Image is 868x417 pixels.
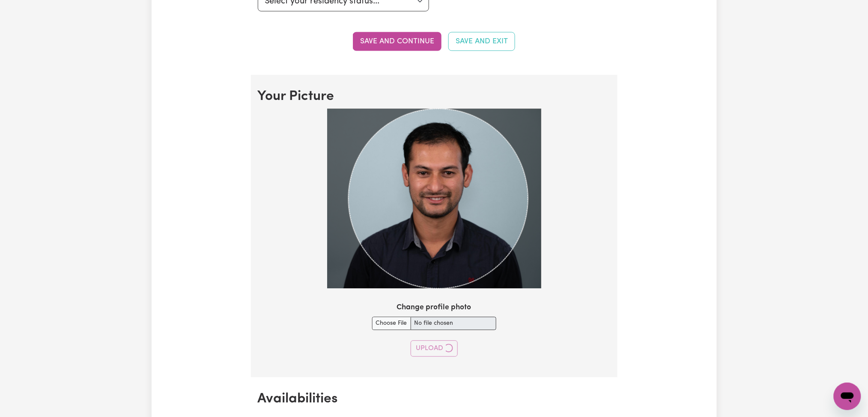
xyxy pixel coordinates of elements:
[448,32,515,51] button: Save and Exit
[258,89,611,105] h2: Your Picture
[349,109,528,289] div: Use the arrow keys to move the crop selection area
[258,391,611,408] h2: Availabilities
[327,109,541,289] img: Z
[834,383,861,410] iframe: Button to launch messaging window
[397,302,471,314] label: Change profile photo
[353,32,441,51] button: Save and continue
